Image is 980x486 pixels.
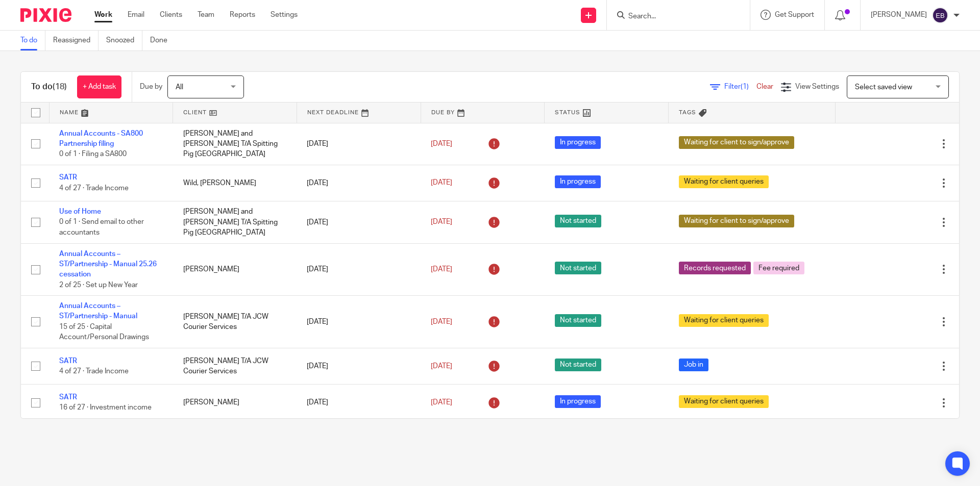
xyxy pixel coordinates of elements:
td: [PERSON_NAME] T/A JCW Courier Services [173,348,297,384]
td: [PERSON_NAME] [173,243,297,296]
a: To do [20,31,45,50]
span: Records requested [679,262,751,274]
span: [DATE] [431,140,452,147]
span: [DATE] [431,266,452,273]
a: Email [128,10,144,20]
span: 0 of 1 · Send email to other accountants [59,219,144,237]
span: In progress [555,136,601,149]
a: SATR [59,394,77,401]
span: Waiting for client to sign/approve [679,136,794,149]
span: [DATE] [431,180,452,187]
td: [PERSON_NAME] [173,385,297,421]
span: 16 of 27 · Investment income [59,404,152,412]
input: Search [627,12,719,21]
span: Select saved view [855,84,912,91]
td: [DATE] [297,201,421,243]
h1: To do [31,82,67,92]
span: 15 of 25 · Capital Account/Personal Drawings [59,323,149,341]
a: Settings [271,10,298,20]
p: [PERSON_NAME] [871,10,927,20]
span: Fee required [753,262,804,274]
td: [PERSON_NAME] and [PERSON_NAME] T/A Spitting Pig [GEOGRAPHIC_DATA] [173,201,297,243]
a: Work [94,10,112,20]
a: SATR [59,357,77,365]
span: Not started [555,314,601,327]
img: Pixie [20,8,71,22]
span: Not started [555,262,601,274]
a: Annual Accounts - SA800 Partnership filing [59,130,143,147]
span: Not started [555,215,601,227]
span: All [176,84,183,91]
span: [DATE] [431,318,452,325]
a: SATR [59,174,77,181]
a: + Add task [77,75,121,98]
span: In progress [555,175,601,188]
td: [PERSON_NAME] and [PERSON_NAME] T/A Spitting Pig [GEOGRAPHIC_DATA] [173,123,297,165]
a: Clear [756,83,773,90]
td: [PERSON_NAME] T/A JCW Courier Services [173,296,297,348]
td: [DATE] [297,165,421,201]
img: svg%3E [932,7,948,23]
span: [DATE] [431,219,452,226]
a: Done [150,31,175,50]
span: 0 of 1 · Filing a SA800 [59,150,127,158]
a: Snoozed [106,31,142,50]
td: [DATE] [297,123,421,165]
td: [DATE] [297,243,421,296]
td: [DATE] [297,385,421,421]
span: Get Support [775,11,814,18]
span: Tags [679,110,696,115]
a: Annual Accounts – ST/Partnership - Manual [59,302,137,320]
span: In progress [555,395,601,408]
span: [DATE] [431,363,452,370]
span: (18) [53,83,67,91]
span: (1) [741,83,749,90]
a: Annual Accounts – ST/Partnership - Manual 25.26 cessation [59,250,157,278]
span: 4 of 27 · Trade Income [59,185,129,192]
span: View Settings [795,83,839,90]
span: Waiting for client to sign/approve [679,215,794,227]
span: Waiting for client queries [679,395,769,408]
p: Due by [140,82,162,92]
a: Reports [230,10,255,20]
a: Reassigned [53,31,99,50]
span: 2 of 25 · Set up New Year [59,282,138,289]
a: Use of Home [59,208,101,215]
span: 4 of 27 · Trade Income [59,368,129,375]
span: [DATE] [431,399,452,406]
td: [DATE] [297,296,421,348]
span: Job in [679,359,708,371]
td: Wild, [PERSON_NAME] [173,165,297,201]
span: Waiting for client queries [679,314,769,327]
span: Filter [724,83,756,90]
td: [DATE] [297,348,421,384]
a: Team [198,10,214,20]
a: Clients [160,10,182,20]
span: Not started [555,359,601,371]
span: Waiting for client queries [679,175,769,188]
